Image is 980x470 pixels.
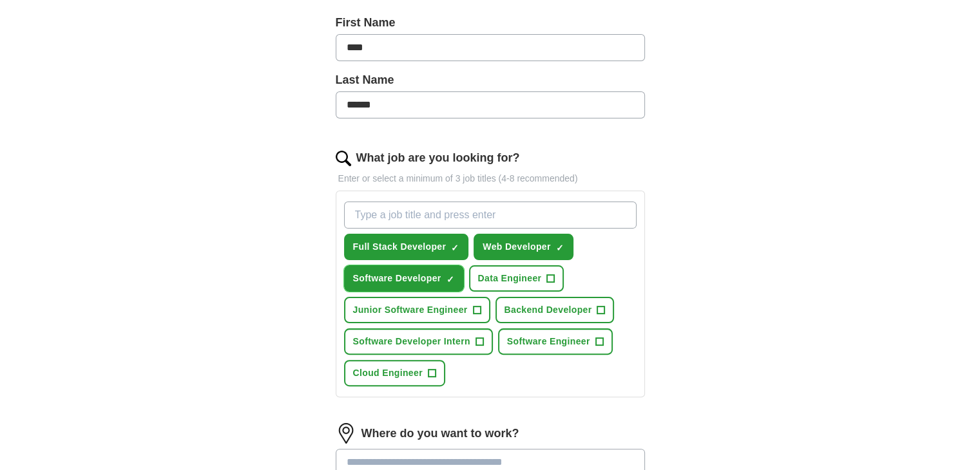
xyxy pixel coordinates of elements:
button: Full Stack Developer✓ [344,234,469,260]
span: Software Developer [353,272,441,285]
span: Junior Software Engineer [353,303,468,317]
img: search.png [336,151,351,166]
span: Data Engineer [478,272,542,285]
button: Data Engineer [469,265,564,292]
button: Cloud Engineer [344,360,445,386]
span: ✓ [447,274,454,285]
span: Software Engineer [507,335,590,348]
span: Backend Developer [504,303,592,317]
span: Web Developer [483,240,550,254]
p: Enter or select a minimum of 3 job titles (4-8 recommended) [336,172,645,185]
label: What job are you looking for? [356,149,520,167]
span: Cloud Engineer [353,366,423,380]
button: Software Developer✓ [344,265,464,292]
button: Junior Software Engineer [344,297,490,323]
button: Backend Developer [495,297,615,323]
input: Type a job title and press enter [344,202,637,229]
label: Where do you want to work? [361,425,519,442]
span: ✓ [451,243,459,253]
span: Full Stack Developer [353,240,447,254]
span: ✓ [556,243,564,253]
img: location.png [336,423,356,444]
button: Web Developer✓ [474,234,573,260]
span: Software Developer Intern [353,335,470,348]
button: Software Developer Intern [344,328,493,355]
label: Last Name [336,71,645,89]
button: Software Engineer [498,328,613,355]
label: First Name [336,14,645,32]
